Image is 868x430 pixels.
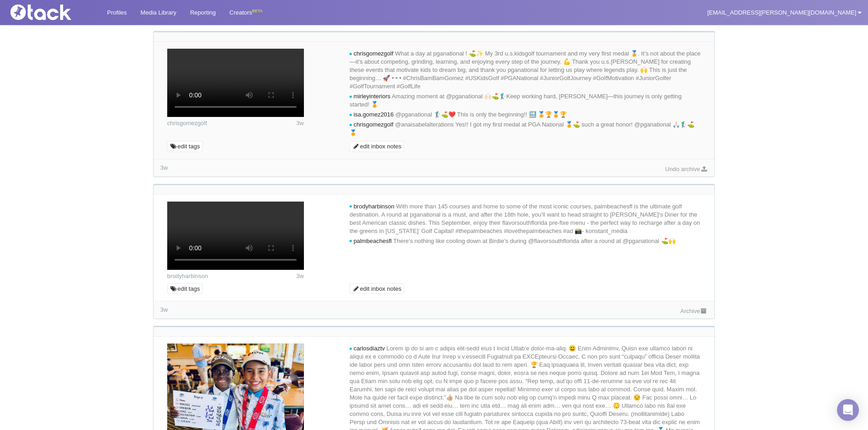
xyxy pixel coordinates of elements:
[296,119,304,127] time: Posted: 2025-09-17 16:16 UTC
[349,203,700,234] span: With more than 145 courses and home to some of the most iconic courses, palmbeachesfl is the ulti...
[349,348,352,350] i: new
[349,96,352,98] i: new
[393,238,675,244] span: There’s nothing like cooling down at Birdie’s during @flavorsouthflorida after a round at @pganat...
[349,283,404,294] a: edit inbox notes
[349,93,682,108] span: Amazing moment at @pganational 🙌🏻⛳️🏌🏼‍♂️Keep working hard, [PERSON_NAME]—this journey is only get...
[354,345,385,352] span: carlosdiaztv
[354,111,394,118] span: isa.gomez2016
[680,308,708,314] a: Archive
[296,273,304,279] span: 3w
[349,50,700,90] span: What a day at pganational ! ⛳️✨ My 3rd u.s.kidsgolf tournament and my very first medal 🏅. It’s no...
[160,164,168,171] span: 3w
[160,306,168,313] time: Latest comment: 2025-09-18 23:08 UTC
[160,164,168,171] time: Latest comment: 2025-09-19 02:10 UTC
[354,238,392,244] span: palmbeachesfl
[349,114,352,116] i: new
[160,306,168,313] span: 3w
[349,53,352,56] i: new
[167,141,203,152] a: edit tags
[167,273,208,279] a: brodyharbinson
[252,6,262,16] div: BETA
[395,111,567,118] span: @pganational 🏌️‍♂️⛳️❤️ This is only the beginning!! 🔜 🏅🏆🏅🏆
[349,124,352,126] i: new
[665,166,708,172] a: Undo archive
[349,205,352,208] i: new
[354,121,393,128] span: chrisgomezgolf
[167,120,207,126] a: chrisgomezgolf
[349,240,352,243] i: new
[7,5,98,20] img: Tack
[167,283,203,294] a: edit tags
[354,50,393,57] span: chrisgomezgolf
[354,93,390,100] span: mirleyinteriors
[354,203,395,210] span: brodyharbinson
[349,121,694,136] span: @anaisabelalterations Yes!! I got my first medal at PGA National 🏅⛳️ such a great honor! @pganati...
[837,399,859,421] div: Open Intercom Messenger
[349,141,404,152] a: edit inbox notes
[296,272,304,280] time: Posted: 2025-09-18 22:45 UTC
[296,120,304,126] span: 3w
